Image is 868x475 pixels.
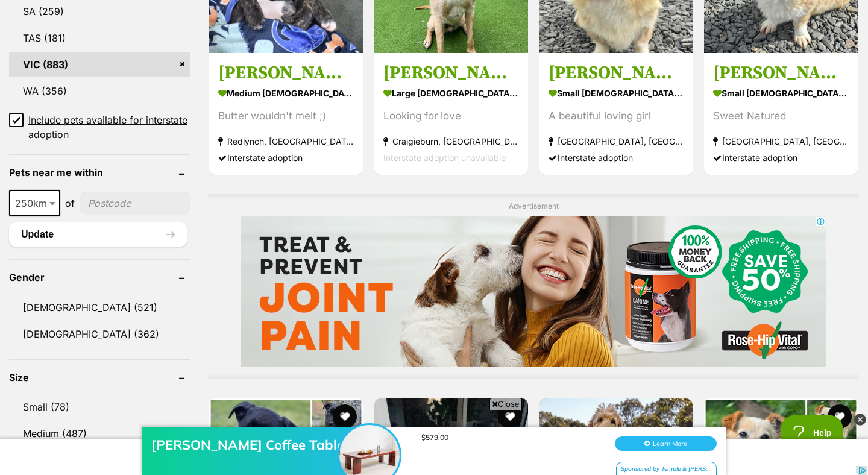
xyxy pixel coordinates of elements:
strong: large [DEMOGRAPHIC_DATA] Dog [383,84,519,102]
div: Interstate adoption [713,149,849,166]
img: Faust Coffee Table [339,22,400,83]
a: [PERSON_NAME] small [DEMOGRAPHIC_DATA] Dog Sweet Natured [GEOGRAPHIC_DATA], [GEOGRAPHIC_DATA] Int... [704,52,858,175]
span: Interstate adoption unavailable [383,153,506,163]
strong: small [DEMOGRAPHIC_DATA] Dog [713,84,849,102]
img: close_grey_3x.png [854,414,866,426]
h3: [PERSON_NAME] [218,61,354,84]
div: $579.00 [421,30,602,39]
a: WA (356) [9,78,190,104]
strong: [GEOGRAPHIC_DATA], [GEOGRAPHIC_DATA] [549,133,684,149]
a: [PERSON_NAME] small [DEMOGRAPHIC_DATA] Dog A beautiful loving girl [GEOGRAPHIC_DATA], [GEOGRAPHIC... [539,52,693,175]
div: Interstate adoption [549,149,684,166]
strong: medium [DEMOGRAPHIC_DATA] Dog [218,84,354,102]
iframe: Advertisement [241,216,826,367]
h3: [PERSON_NAME] [549,61,684,84]
a: TAS (181) [9,25,190,51]
div: Looking for love [383,108,519,124]
div: Butter wouldn't melt ;) [218,108,354,124]
span: 250km [10,195,59,212]
header: Size [9,372,190,383]
div: Interstate adoption [218,149,354,166]
a: Small (78) [9,394,190,420]
div: Sweet Natured [713,108,849,124]
h3: [PERSON_NAME] [383,61,519,84]
header: Gender [9,272,190,283]
h3: [PERSON_NAME] [713,61,849,84]
a: [PERSON_NAME] medium [DEMOGRAPHIC_DATA] Dog Butter wouldn't melt ;) Redlynch, [GEOGRAPHIC_DATA] I... [209,52,363,175]
strong: Redlynch, [GEOGRAPHIC_DATA] [218,133,354,149]
a: [DEMOGRAPHIC_DATA] (521) [9,295,190,320]
button: Update [9,222,187,247]
a: Include pets available for interstate adoption [9,113,190,142]
header: Pets near me within [9,167,190,178]
a: [PERSON_NAME] large [DEMOGRAPHIC_DATA] Dog Looking for love Craigieburn, [GEOGRAPHIC_DATA] Inters... [374,52,528,175]
a: [DEMOGRAPHIC_DATA] (362) [9,321,190,347]
strong: [GEOGRAPHIC_DATA], [GEOGRAPHIC_DATA] [713,133,849,149]
strong: small [DEMOGRAPHIC_DATA] Dog [549,84,684,102]
span: Close [489,398,522,410]
div: A beautiful loving girl [549,108,684,124]
input: postcode [80,192,190,215]
button: Learn More [615,34,717,48]
span: of [65,196,75,210]
div: Sponsored by Temple & [PERSON_NAME] [616,59,717,74]
div: Advertisement [208,194,859,379]
strong: Craigieburn, [GEOGRAPHIC_DATA] [383,133,519,149]
span: Include pets available for interstate adoption [28,113,190,142]
span: 250km [9,190,60,216]
a: VIC (883) [9,52,190,77]
div: [PERSON_NAME] Coffee Table [151,34,344,51]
